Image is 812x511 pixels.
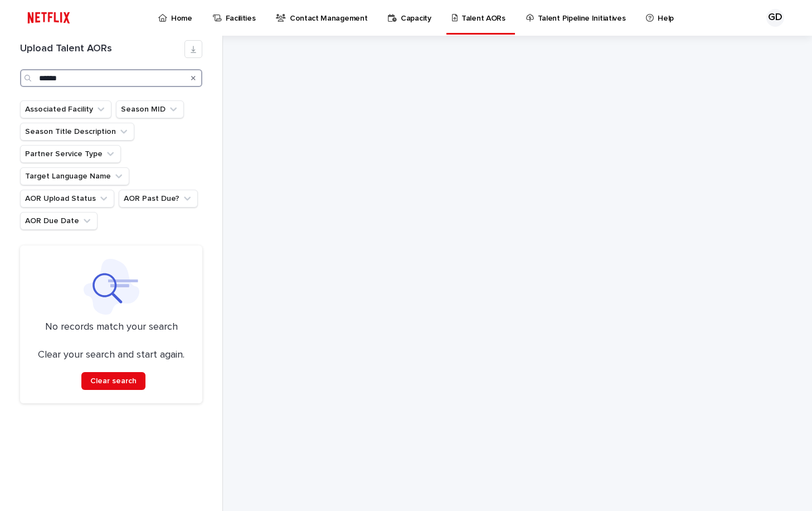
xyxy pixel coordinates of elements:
button: Season Title Description [20,123,134,141]
button: Season MID [116,100,184,118]
button: AOR Upload Status [20,190,114,208]
button: Partner Service Type [20,145,121,163]
h1: Upload Talent AORs [20,43,184,55]
button: AOR Past Due? [119,190,198,208]
button: Target Language Name [20,167,129,185]
input: Search [20,69,202,87]
button: Clear search [81,372,145,390]
p: Clear your search and start again. [38,349,184,361]
button: Associated Facility [20,100,111,118]
img: ifQbXi3ZQGMSEF7WDB7W [22,7,75,29]
div: GD [766,9,784,27]
p: No records match your search [33,321,189,334]
span: Clear search [90,377,137,385]
button: AOR Due Date [20,212,98,230]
